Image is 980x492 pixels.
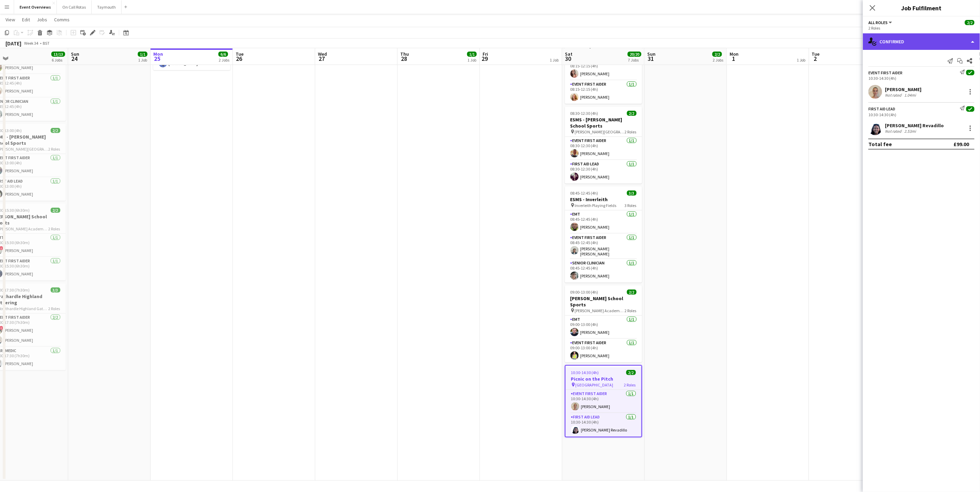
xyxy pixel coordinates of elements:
[152,55,163,63] span: 25
[565,234,642,259] app-card-role: Event First Aider1/108:45-12:45 (4h)[PERSON_NAME] [PERSON_NAME]
[868,70,902,75] div: Event First Aider
[565,160,642,184] app-card-role: First Aid Lead1/108:30-12:30 (4h)[PERSON_NAME]
[565,339,642,362] app-card-role: Event First Aider1/109:00-13:00 (4h)[PERSON_NAME]
[565,27,642,104] app-job-card: 08:15-12:15 (4h)2/2ESMS - [PERSON_NAME] School Sports The [PERSON_NAME][GEOGRAPHIC_DATA]2 RolesEM...
[92,0,122,14] button: Taymouth
[51,15,72,24] a: Comms
[565,285,642,362] app-job-card: 09:00-13:00 (4h)2/2[PERSON_NAME] School Sports [PERSON_NAME] Academy Playing Fields2 RolesEMT1/10...
[712,52,722,57] span: 2/2
[566,390,641,413] app-card-role: Event First Aider1/110:30-14:30 (4h)[PERSON_NAME]
[863,3,980,12] h3: Job Fulfilment
[153,51,163,57] span: Mon
[868,141,892,147] div: Total fee
[49,306,60,311] span: 2 Roles
[624,382,636,387] span: 2 Roles
[797,57,806,63] div: 1 Job
[236,51,244,57] span: Tue
[625,308,637,313] span: 2 Roles
[467,52,477,57] span: 1/1
[138,57,147,63] div: 1 Job
[235,55,244,63] span: 26
[399,55,409,63] span: 28
[550,57,559,63] div: 1 Job
[627,111,637,116] span: 2/2
[43,41,50,46] div: BST
[3,15,18,24] a: View
[317,55,327,63] span: 27
[6,40,21,47] div: [DATE]
[565,210,642,234] app-card-role: EMT1/108:45-12:45 (4h)[PERSON_NAME]
[565,57,642,80] app-card-role: EMT1/108:15-12:15 (4h)[PERSON_NAME]
[51,208,60,213] span: 2/2
[625,129,637,134] span: 2 Roles
[570,289,598,295] span: 09:00-13:00 (4h)
[566,413,641,437] app-card-role: First Aid Lead1/110:30-14:30 (4h)[PERSON_NAME] Revadillo
[482,55,488,63] span: 29
[318,51,327,57] span: Wed
[483,51,488,57] span: Fri
[868,20,888,25] span: All roles
[576,382,613,387] span: [GEOGRAPHIC_DATA]
[730,51,739,57] span: Mon
[6,17,15,23] span: View
[812,51,820,57] span: Tue
[467,57,476,63] div: 1 Job
[965,20,974,25] span: 2/2
[811,55,820,63] span: 2
[953,141,969,147] div: £99.00
[868,76,974,81] div: 10:30-14:30 (4h)
[646,55,656,63] span: 31
[868,112,974,117] div: 10:30-14:30 (4h)
[565,365,642,437] app-job-card: 10:30-14:30 (4h)2/2Picnic on the Pitch [GEOGRAPHIC_DATA]2 RolesEvent First Aider1/110:30-14:30 (4...
[571,370,599,375] span: 10:30-14:30 (4h)
[49,146,60,152] span: 2 Roles
[647,51,656,57] span: Sun
[627,190,637,196] span: 3/3
[868,106,895,111] div: First Aid Lead
[885,129,903,134] div: Not rated
[575,308,625,313] span: [PERSON_NAME] Academy Playing Fields
[51,52,65,57] span: 13/13
[400,51,409,57] span: Thu
[564,55,572,63] span: 30
[575,203,617,208] span: Inverleith Playing Fields
[565,80,642,104] app-card-role: Event First Aider1/108:15-12:15 (4h)[PERSON_NAME]
[219,57,229,63] div: 2 Jobs
[23,41,40,46] span: Week 34
[885,86,921,92] div: [PERSON_NAME]
[218,52,228,57] span: 6/6
[565,316,642,339] app-card-role: EMT1/109:00-13:00 (4h)[PERSON_NAME]
[570,111,598,116] span: 08:30-12:30 (4h)
[52,57,65,63] div: 6 Jobs
[565,259,642,283] app-card-role: Senior Clinician1/108:45-12:45 (4h)[PERSON_NAME]
[713,57,723,63] div: 2 Jobs
[625,203,637,208] span: 3 Roles
[34,15,50,24] a: Jobs
[903,92,917,98] div: 1.04mi
[627,289,637,295] span: 2/2
[565,186,642,283] app-job-card: 08:45-12:45 (4h)3/3ESMS - Inverleith Inverleith Playing Fields3 RolesEMT1/108:45-12:45 (4h)[PERSO...
[565,137,642,160] app-card-role: Event First Aider1/108:30-12:30 (4h)[PERSON_NAME]
[22,17,30,23] span: Edit
[885,122,944,129] div: [PERSON_NAME] Revadillo
[729,55,739,63] span: 1
[51,287,60,293] span: 3/3
[566,376,641,382] h3: Picnic on the Pitch
[19,15,33,24] a: Edit
[54,17,70,23] span: Comms
[626,370,636,375] span: 2/2
[565,196,642,203] h3: ESMS - Inverleith
[565,51,572,57] span: Sat
[570,190,598,196] span: 08:45-12:45 (4h)
[575,129,625,134] span: [PERSON_NAME][GEOGRAPHIC_DATA]
[868,25,974,31] div: 2 Roles
[903,129,917,134] div: 2.53mi
[565,107,642,184] app-job-card: 08:30-12:30 (4h)2/2ESMS - [PERSON_NAME] School Sports [PERSON_NAME][GEOGRAPHIC_DATA]2 RolesEvent ...
[885,92,903,98] div: Not rated
[49,226,60,231] span: 2 Roles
